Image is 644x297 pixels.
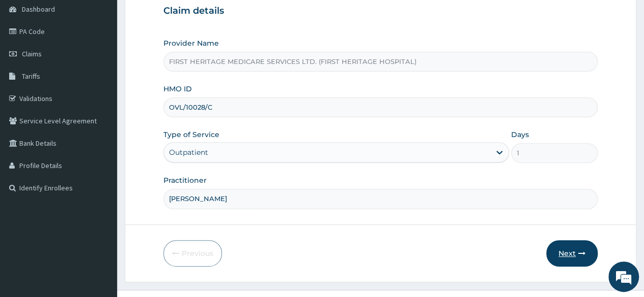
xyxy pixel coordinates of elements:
[546,240,598,267] button: Next
[163,97,598,117] input: Enter HMO ID
[169,147,208,157] div: Outpatient
[163,6,598,17] h3: Claim details
[163,84,192,94] label: HMO ID
[59,86,141,188] span: We're online!
[22,49,42,58] span: Claims
[163,175,207,185] label: Practitioner
[53,57,171,70] div: Chat with us now
[22,5,55,14] span: Dashboard
[511,129,529,140] label: Days
[167,5,191,29] div: Minimize live chat window
[22,72,40,81] span: Tariffs
[19,51,41,76] img: d_794563401_company_1708531726252_794563401
[163,189,598,209] input: Enter Name
[5,193,194,228] textarea: Type your message and hit 'Enter'
[163,129,219,140] label: Type of Service
[163,240,222,267] button: Previous
[163,38,219,48] label: Provider Name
